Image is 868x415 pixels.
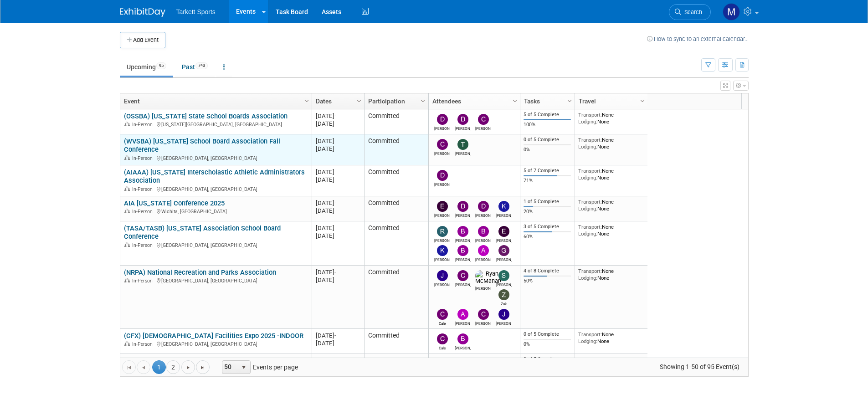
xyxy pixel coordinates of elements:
a: Go to the first page [122,360,136,374]
td: Committed [364,329,428,354]
span: Lodging: [578,174,597,181]
a: Event [124,93,306,109]
span: Column Settings [303,97,310,105]
a: Attendees [432,93,514,109]
a: (OSSBA) [US_STATE] State School Boards Association [124,112,288,120]
span: Go to the previous page [140,364,147,371]
span: select [240,364,247,371]
img: David Ross [437,114,448,125]
div: [DATE] [316,268,360,276]
span: Showing 1-50 of 95 Event(s) [651,360,748,373]
div: Brandon Parrott [455,256,471,262]
span: Lodging: [578,118,597,125]
div: Cale Hayes [434,320,450,326]
div: 20% [524,209,571,215]
img: Brandon Parrott [457,245,468,256]
img: Jason Mayer [498,309,509,320]
img: ExhibitDay [120,8,165,17]
img: David Dwyer [437,170,448,181]
span: Lodging: [578,275,597,281]
a: (AIAAA) [US_STATE] Interscholastic Athletic Administrators Association [124,168,305,185]
div: [DATE] [316,168,360,176]
div: None None [578,168,644,181]
div: Cale Hayes [434,344,450,350]
span: Events per page [210,360,307,374]
div: Jason Mayer [496,320,512,326]
img: Robert Wilcox [437,226,448,237]
span: - [334,169,336,175]
a: (CFX) [DEMOGRAPHIC_DATA] Facilities Expo 2025 -INDOOR [124,332,303,340]
span: - [334,200,336,206]
span: Transport: [578,356,602,363]
div: [GEOGRAPHIC_DATA], [GEOGRAPHIC_DATA] [124,340,308,348]
span: 50 [222,361,238,374]
div: Dennis Regan [455,212,471,218]
img: In-Person Event [124,209,130,213]
div: [GEOGRAPHIC_DATA], [GEOGRAPHIC_DATA] [124,154,308,162]
div: 0% [524,147,571,153]
a: (NRPA) National Recreation and Parks Association [124,268,276,277]
div: None None [578,112,644,125]
div: [DATE] [316,120,360,128]
div: Robert Wilcox [434,237,450,243]
a: (WVSBA) [US_STATE] School Board Association Fall Conference [124,137,280,154]
div: [DATE] [316,176,360,184]
td: Committed [364,134,428,165]
img: Connor Schlegel [437,139,448,150]
div: None None [578,224,644,237]
div: [DATE] [316,332,360,339]
div: Bernie Mulvaney [455,237,471,243]
div: Zak Gasparovic [496,300,512,306]
a: 2 [166,360,180,374]
img: In-Person Event [124,122,130,126]
img: Emma Bohn [437,201,448,212]
div: Emma Bohn [434,212,450,218]
div: Trent Gabbert [455,150,471,156]
a: AIA [US_STATE] Conference 2025 [124,199,225,207]
span: In-Person [132,209,155,215]
img: Kevin Fontaine [437,245,448,256]
div: 50% [524,278,571,284]
div: 0% [524,341,571,348]
a: Column Settings [510,93,520,107]
div: 60% [524,234,571,240]
a: Column Settings [302,93,312,107]
img: Trent Gabbert [457,139,468,150]
span: In-Person [132,278,155,284]
span: Tarkett Sports [176,8,216,15]
img: Greg Pels [498,245,509,256]
div: [GEOGRAPHIC_DATA], [GEOGRAPHIC_DATA] [124,241,308,249]
img: Chris Wedge [457,270,468,281]
div: Charles Colletti [475,320,491,326]
div: [DATE] [316,276,360,284]
img: Zak Gasparovic [498,289,509,300]
span: In-Person [132,155,155,161]
a: Upcoming95 [120,58,173,76]
div: 4 of 8 Complete [524,268,571,274]
a: Column Settings [354,93,364,107]
span: Go to the next page [185,364,192,371]
div: [US_STATE][GEOGRAPHIC_DATA], [GEOGRAPHIC_DATA] [124,120,308,128]
div: Aaron Kirby [475,256,491,262]
a: Go to the previous page [137,360,150,374]
span: Go to the first page [125,364,133,371]
div: 5 of 7 Complete [524,168,571,174]
span: Column Settings [355,97,363,105]
a: Tasks [524,93,569,109]
div: [DATE] [316,112,360,120]
a: Column Settings [637,93,647,107]
td: Committed [364,109,428,134]
div: Ryan McMahan [475,285,491,291]
a: Travel [579,93,642,109]
td: Committed [364,165,428,196]
div: David Ross [475,212,491,218]
div: Kelsey Hunter [496,212,512,218]
td: Committed [364,196,428,221]
img: In-Person Event [124,341,130,346]
span: - [334,113,336,119]
span: Go to the last page [199,364,206,371]
a: Dates [316,93,358,109]
img: Mathieu Martel [723,3,740,20]
td: Committed [364,354,428,379]
img: Cale Hayes [437,333,448,344]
